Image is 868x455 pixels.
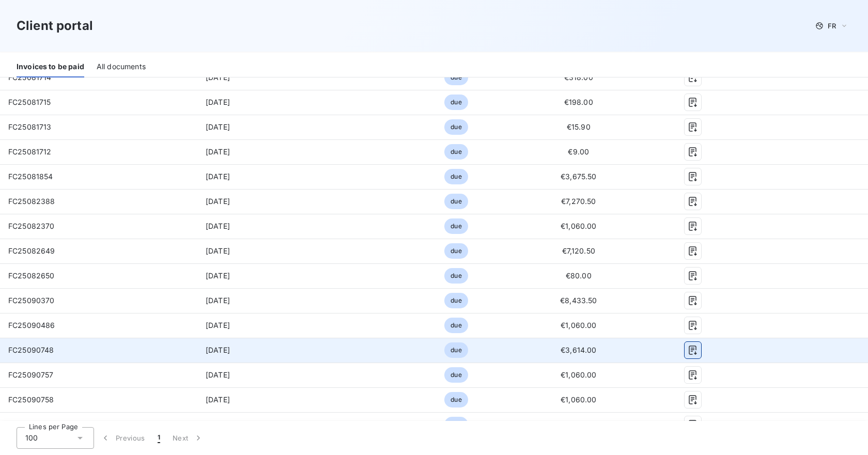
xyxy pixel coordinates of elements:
span: €3,614.00 [561,346,596,354]
span: FC25090486 [8,321,55,330]
span: €7,120.50 [562,246,595,255]
span: due [444,293,468,308]
span: FC25081854 [8,172,53,181]
span: due [444,243,468,259]
span: €1,060.00 [561,222,596,230]
span: due [444,367,468,383]
div: All documents [97,56,146,77]
span: FC25082388 [8,197,55,206]
span: €8,283.00 [560,420,597,429]
span: due [444,119,468,135]
span: [DATE] [206,395,230,404]
span: €7,270.50 [561,197,596,206]
span: due [444,194,468,209]
span: [DATE] [206,147,230,156]
button: Previous [94,427,151,449]
span: FC25090748 [8,346,54,354]
span: FC25081713 [8,122,52,131]
span: FC25090370 [8,296,55,305]
span: [DATE] [206,370,230,379]
span: FC25090758 [8,395,54,404]
span: due [444,144,468,160]
span: €1,060.00 [561,395,596,404]
span: due [444,417,468,432]
span: €80.00 [566,271,592,280]
span: due [444,318,468,333]
span: [DATE] [206,222,230,230]
span: €9.00 [568,147,589,156]
span: FC25082650 [8,271,55,280]
span: FC25082649 [8,246,55,255]
span: [DATE] [206,246,230,255]
button: Next [166,427,210,449]
span: €15.90 [567,122,591,131]
span: [DATE] [206,296,230,305]
span: FC25091242 [8,420,54,429]
span: [DATE] [206,321,230,330]
span: due [444,70,468,85]
span: €1,060.00 [561,321,596,330]
span: [DATE] [206,172,230,181]
span: €1,060.00 [561,370,596,379]
span: due [444,268,468,284]
span: FC25081712 [8,147,52,156]
span: [DATE] [206,197,230,206]
h3: Client portal [17,17,93,35]
span: FC25090757 [8,370,54,379]
span: [DATE] [206,122,230,131]
span: due [444,218,468,234]
div: Invoices to be paid [17,56,84,77]
span: €198.00 [564,98,593,106]
span: 1 [158,433,160,443]
span: due [444,169,468,184]
span: FC25081715 [8,98,51,106]
span: [DATE] [206,271,230,280]
span: [DATE] [206,98,230,106]
span: 100 [25,433,38,443]
span: FC25082370 [8,222,55,230]
span: FR [828,22,836,30]
span: [DATE] [206,346,230,354]
span: [DATE] [206,420,230,429]
span: €8,433.50 [560,296,597,305]
span: €3,675.50 [561,172,596,181]
span: due [444,392,468,407]
button: 1 [151,427,166,449]
span: due [444,342,468,358]
span: due [444,95,468,110]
